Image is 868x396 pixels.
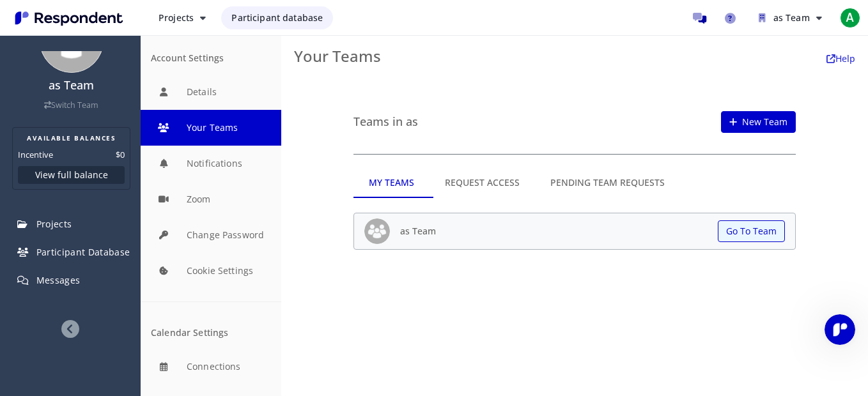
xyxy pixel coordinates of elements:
[535,167,680,198] md-tab-item: Pending Team Requests
[826,52,855,65] a: Help
[430,167,535,198] md-tab-item: Request Access
[18,133,125,143] h2: AVAILABLE BALANCES
[141,349,281,385] button: Connections
[18,166,125,184] button: View full balance
[141,253,281,289] button: Cookie Settings
[353,167,430,198] md-tab-item: My Teams
[159,11,194,24] span: Projects
[12,127,130,190] section: Balance summary
[141,110,281,146] button: Your Teams
[44,100,98,110] a: Switch Team
[141,181,281,217] button: Zoom
[8,79,134,92] h4: as Team
[721,111,796,133] a: New Team
[151,328,271,339] div: Calendar Settings
[18,148,53,161] dt: Incentive
[36,218,72,230] span: Projects
[718,5,743,31] a: Help and support
[400,226,436,236] h5: as Team
[718,220,785,242] button: Go To Team
[837,6,863,29] button: A
[231,11,323,24] span: Participant database
[221,6,333,29] a: Participant database
[141,146,281,181] button: Notifications
[116,148,125,161] dd: $0
[10,8,128,29] img: Respondent
[141,217,281,253] button: Change Password
[748,6,832,29] button: as Team
[148,6,216,29] button: Projects
[364,218,390,244] img: team_avatar_256.png
[36,274,81,286] span: Messages
[36,246,130,258] span: Participant Database
[353,116,418,128] h4: Teams in as
[294,45,381,66] span: Your Teams
[773,11,810,24] span: as Team
[825,314,855,345] iframe: Intercom live chat
[151,53,271,64] div: Account Settings
[687,5,713,31] a: Message participants
[840,8,860,28] span: A
[141,74,281,110] button: Details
